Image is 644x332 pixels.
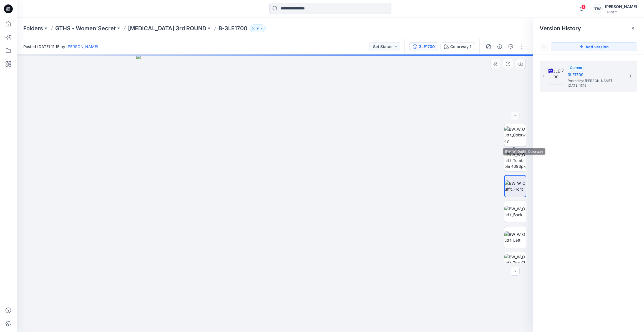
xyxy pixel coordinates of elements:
[218,24,247,32] p: B-3LE1700
[504,206,526,218] img: BW_W_Outfit_Back
[551,42,637,51] button: Add version
[23,24,43,32] a: Folders
[631,26,635,31] button: Close
[605,10,637,14] div: Tendam
[66,44,98,49] a: [PERSON_NAME]
[543,74,545,79] span: 1.
[504,254,526,271] img: BW_W_Outfit_Top_CloseUp
[409,42,438,51] button: 3LE1700
[450,44,471,50] div: Colorway 1
[568,78,623,84] span: Posted by: Tori Wang
[568,71,623,78] h5: 3LE1700
[495,42,504,51] button: Details
[504,231,526,243] img: BW_W_Outfit_Left
[570,66,582,70] span: Current
[593,4,603,14] div: TW
[581,5,586,9] span: 1
[23,44,98,49] span: Posted [DATE] 11:15 by
[504,126,526,144] img: BW_W_Outfit_Colorway
[55,24,116,32] a: GTHS - Women'Secret
[504,152,526,169] img: BW_W_Outfit_Turntable 4096px
[540,25,581,32] span: Version History
[548,68,564,84] img: 3LE1700
[256,25,259,31] p: 9
[250,24,266,32] button: 9
[419,44,435,50] div: 3LE1700
[505,180,526,192] img: BW_W_Outfit_Front
[136,54,414,332] img: eyJhbGciOiJIUzI1NiIsImtpZCI6IjAiLCJzbHQiOiJzZXMiLCJ0eXAiOiJKV1QifQ.eyJkYXRhIjp7InR5cGUiOiJzdG9yYW...
[441,42,475,51] button: Colorway 1
[540,42,549,51] button: Show Hidden Versions
[568,84,623,88] span: [DATE] 11:15
[605,3,637,10] div: [PERSON_NAME]
[128,24,206,32] a: [MEDICAL_DATA] 3rd ROUND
